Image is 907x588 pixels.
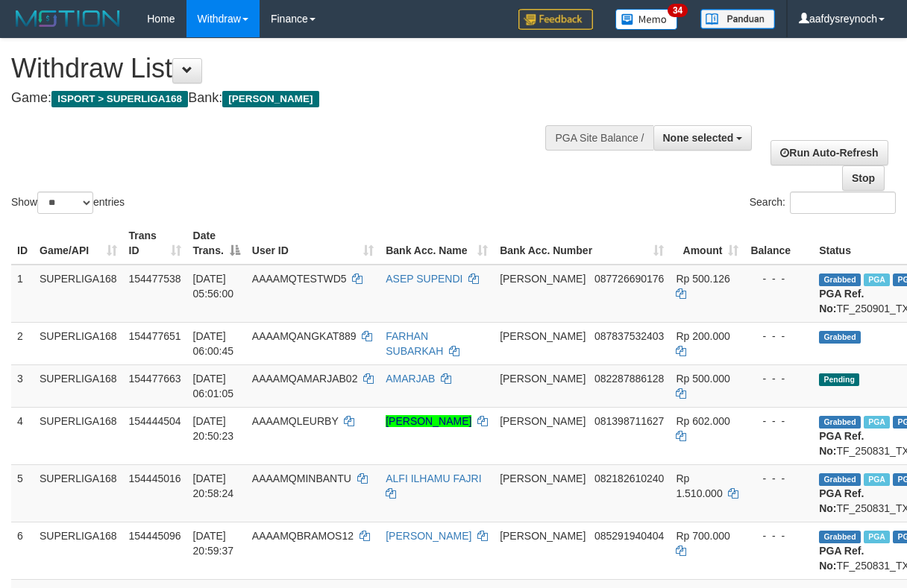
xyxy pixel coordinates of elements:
img: Button%20Memo.svg [615,9,678,30]
span: Grabbed [819,473,861,486]
th: Bank Acc. Number: activate to sort column ascending [494,222,670,265]
td: SUPERLIGA168 [34,522,123,579]
span: AAAAMQMINBANTU [252,472,351,484]
span: [DATE] 20:59:37 [193,530,234,557]
span: Copy 081398711627 to clipboard [594,415,664,427]
th: Date Trans.: activate to sort column descending [187,222,246,265]
label: Search: [750,192,896,214]
span: AAAAMQLEURBY [252,415,339,427]
td: SUPERLIGA168 [34,265,123,323]
span: [PERSON_NAME] [500,472,586,484]
span: AAAAMQAMARJAB02 [252,373,358,385]
span: Copy 087726690176 to clipboard [594,273,664,285]
span: AAAAMQANGKAT889 [252,330,357,342]
span: Grabbed [819,274,861,286]
a: Run Auto-Refresh [771,140,888,165]
span: Rp 700.000 [676,530,729,542]
td: SUPERLIGA168 [34,407,123,464]
b: PGA Ref. No: [819,430,864,457]
b: PGA Ref. No: [819,545,864,572]
span: Marked by aafmaleo [864,274,890,286]
span: [PERSON_NAME] [222,91,318,107]
span: Marked by aafheankoy [864,473,890,486]
span: Copy 082287886128 to clipboard [594,373,664,385]
span: [DATE] 20:58:24 [193,472,234,499]
span: Grabbed [819,331,861,344]
td: 1 [11,265,34,323]
th: Balance [744,222,813,265]
div: - - - [750,271,807,286]
span: [DATE] 05:56:00 [193,273,234,300]
a: FARHAN SUBARKAH [386,330,443,357]
span: 34 [668,4,688,17]
a: ASEP SUPENDI [386,273,462,285]
span: 154444504 [129,415,181,427]
td: 6 [11,522,34,579]
span: Rp 500.000 [676,373,729,385]
span: Copy 087837532403 to clipboard [594,330,664,342]
span: AAAAMQTESTWD5 [252,273,347,285]
td: 5 [11,464,34,522]
td: 2 [11,322,34,364]
img: panduan.png [700,9,775,29]
div: - - - [750,471,807,486]
td: SUPERLIGA168 [34,464,123,522]
div: - - - [750,329,807,344]
th: Trans ID: activate to sort column ascending [123,222,187,265]
img: Feedback.jpg [518,9,593,30]
b: PGA Ref. No: [819,288,864,314]
a: Stop [842,165,885,191]
label: Show entries [11,192,125,214]
span: Copy 085291940404 to clipboard [594,530,664,542]
td: 3 [11,364,34,407]
a: [PERSON_NAME] [386,415,471,427]
span: Grabbed [819,416,861,429]
span: 154445016 [129,472,181,484]
span: Rp 602.000 [676,415,729,427]
span: Pending [819,373,859,386]
input: Search: [790,192,896,214]
b: PGA Ref. No: [819,487,864,514]
h4: Game: Bank: [11,91,590,106]
span: [DATE] 20:50:23 [193,415,234,442]
span: 154445096 [129,530,181,542]
img: MOTION_logo.png [11,7,125,30]
span: Rp 200.000 [676,330,729,342]
div: - - - [750,528,807,543]
span: Marked by aafheankoy [864,531,890,543]
td: 4 [11,407,34,464]
a: ALFI ILHAMU FAJRI [386,472,481,484]
span: None selected [663,132,734,144]
span: 154477538 [129,273,181,285]
div: PGA Site Balance / [545,125,653,151]
div: - - - [750,414,807,429]
span: AAAAMQBRAMOS12 [252,530,354,542]
td: SUPERLIGA168 [34,322,123,364]
span: Marked by aafounsreynich [864,416,890,429]
th: Bank Acc. Name: activate to sort column ascending [380,222,494,265]
select: Showentries [37,192,93,214]
span: [PERSON_NAME] [500,415,586,427]
span: [PERSON_NAME] [500,330,586,342]
span: 154477651 [129,330,181,342]
button: None selected [653,125,753,151]
h1: Withdraw List [11,54,590,83]
span: Rp 500.126 [676,273,729,285]
div: - - - [750,371,807,386]
th: ID [11,222,34,265]
span: Copy 082182610240 to clipboard [594,472,664,484]
span: [DATE] 06:00:45 [193,330,234,357]
span: [DATE] 06:01:05 [193,373,234,399]
a: [PERSON_NAME] [386,530,471,542]
th: Game/API: activate to sort column ascending [34,222,123,265]
th: User ID: activate to sort column ascending [246,222,380,265]
span: [PERSON_NAME] [500,530,586,542]
span: Rp 1.510.000 [676,472,722,499]
span: ISPORT > SUPERLIGA168 [51,91,188,107]
span: [PERSON_NAME] [500,373,586,385]
span: [PERSON_NAME] [500,273,586,285]
th: Amount: activate to sort column ascending [670,222,744,265]
td: SUPERLIGA168 [34,364,123,407]
a: AMARJAB [386,373,435,385]
span: 154477663 [129,373,181,385]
